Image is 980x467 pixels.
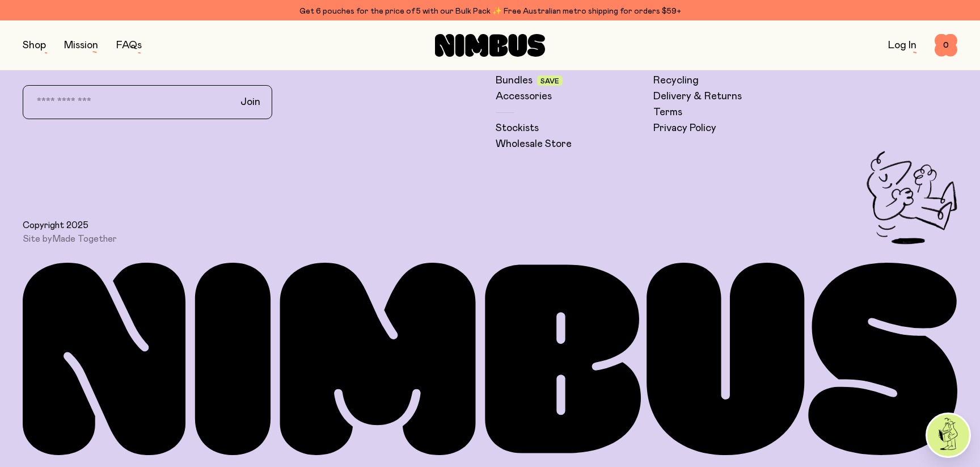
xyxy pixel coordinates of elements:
[653,90,742,103] a: Delivery & Returns
[496,137,572,151] a: Wholesale Store
[927,414,969,456] img: agent
[888,40,916,51] a: Log In
[52,234,117,243] a: Made Together
[653,106,682,119] a: Terms
[23,233,117,245] span: Site by
[496,74,533,87] a: Bundles
[23,5,957,18] div: Get 6 pouches for the price of 5 with our Bulk Pack ✨ Free Australian metro shipping for orders $59+
[496,121,539,135] a: Stockists
[231,90,269,114] button: Join
[23,220,88,231] span: Copyright 2025
[935,34,957,57] button: 0
[240,95,260,109] span: Join
[653,121,716,135] a: Privacy Policy
[496,90,552,103] a: Accessories
[540,78,559,85] span: Save
[64,40,98,51] a: Mission
[653,74,699,87] a: Recycling
[116,40,142,51] a: FAQs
